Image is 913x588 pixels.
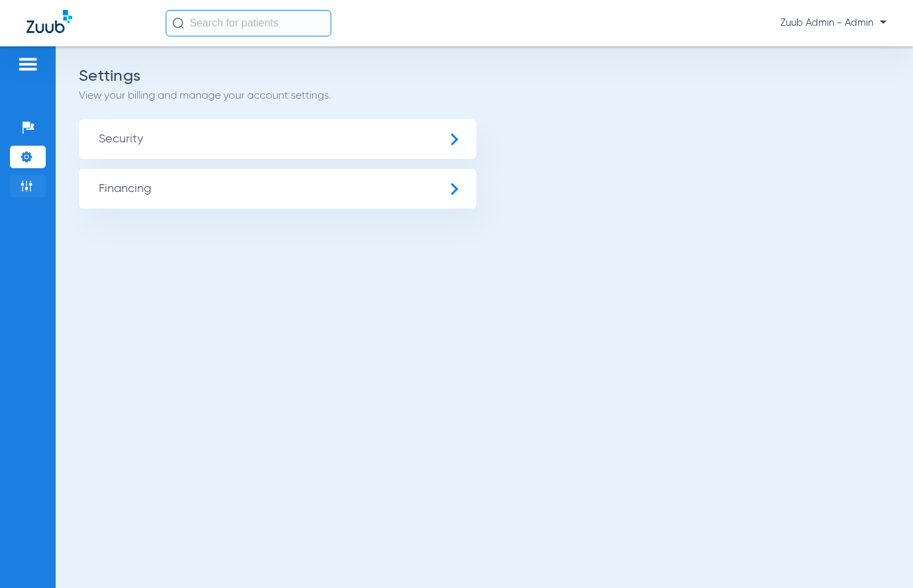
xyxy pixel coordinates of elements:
[79,89,890,103] p: View your billing and manage your account settings.
[172,17,184,29] img: Search Icon
[27,10,72,33] img: Zuub Logo
[780,17,886,30] span: Zuub Admin - Admin
[79,70,890,83] h2: Settings
[79,119,476,159] span: Security
[79,169,476,209] span: Financing
[166,10,331,36] input: Search for patients
[17,56,38,72] img: hamburger-icon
